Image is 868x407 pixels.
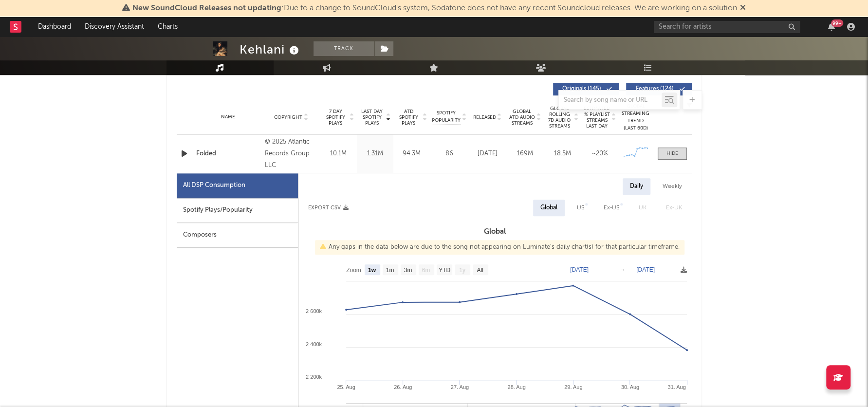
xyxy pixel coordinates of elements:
a: Folded [196,149,260,159]
div: Global Streaming Trend (Last 60D) [621,103,650,132]
button: Originals(145) [553,83,619,95]
text: 1w [368,267,376,274]
span: Global Rolling 7D Audio Streams [546,106,573,129]
text: 2 600k [305,308,322,314]
button: Export CSV [308,205,349,211]
div: Spotify Plays/Popularity [177,198,298,223]
text: 2 200k [305,374,322,380]
button: 99+ [828,23,835,31]
div: All DSP Consumption [177,173,298,198]
div: Ex-US [604,202,619,214]
input: Search by song name or URL [559,96,662,104]
div: Weekly [655,178,689,195]
div: Kehlani [240,41,301,57]
div: Daily [623,178,650,195]
div: 169M [509,149,541,159]
span: ATD Spotify Plays [396,109,422,126]
div: 18.5M [546,149,579,159]
text: [DATE] [570,266,589,273]
text: → [620,266,626,273]
span: 7 Day Spotify Plays [323,109,349,126]
div: ~ 20 % [584,149,616,159]
div: 99 + [831,19,843,27]
span: Estimated % Playlist Streams Last Day [584,106,610,129]
div: Global [540,202,557,214]
span: Last Day Spotify Plays [359,109,385,126]
span: Dismiss [740,4,746,12]
h3: Global [298,226,692,238]
span: : Due to a change to SoundCloud's system, Sodatone does not have any recent Soundcloud releases. ... [132,4,737,12]
div: [DATE] [471,149,504,159]
span: Copyright [274,114,302,120]
text: Zoom [346,267,361,274]
text: 30. Aug [621,384,639,390]
text: 28. Aug [507,384,525,390]
span: Spotify Popularity [432,110,461,124]
button: Features(124) [626,83,692,95]
a: Discovery Assistant [78,17,151,37]
div: © 2025 Atlantic Records Group LLC [264,136,317,171]
input: Search for artists [654,21,800,33]
text: 3m [404,267,412,274]
text: 2 400k [305,341,322,347]
span: Features ( 124 ) [632,86,677,92]
div: 94.3M [396,149,427,159]
text: 1y [459,267,465,274]
text: 6m [422,267,430,274]
div: 86 [432,149,466,159]
div: Composers [177,223,298,248]
text: 26. Aug [394,384,412,390]
div: Name [196,113,260,121]
span: Global ATD Audio Streams [509,109,536,126]
text: [DATE] [636,266,655,273]
div: 1.31M [359,149,391,159]
span: New SoundCloud Releases not updating [132,4,281,12]
a: Charts [151,17,185,37]
a: Dashboard [31,17,78,37]
button: Track [314,41,374,56]
text: 31. Aug [667,384,685,390]
span: Originals ( 145 ) [559,86,604,92]
text: 25. Aug [337,384,355,390]
text: All [477,267,483,274]
span: Released [473,114,496,120]
text: 27. Aug [450,384,468,390]
div: US [577,202,584,214]
div: 10.1M [323,149,354,159]
div: All DSP Consumption [183,180,245,191]
div: Any gaps in the data below are due to the song not appearing on Luminate's daily chart(s) for tha... [315,240,684,255]
text: 1m [386,267,394,274]
text: 29. Aug [564,384,582,390]
text: YTD [438,267,450,274]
